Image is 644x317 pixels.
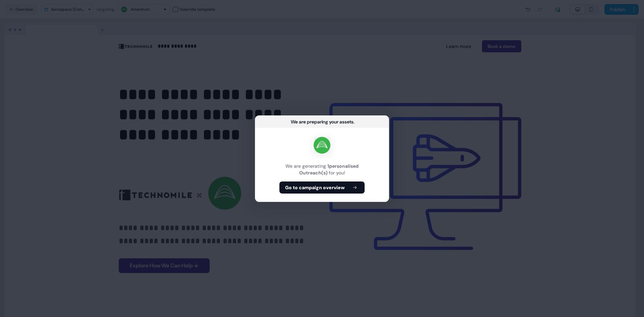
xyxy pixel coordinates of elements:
[299,163,359,176] b: 1 personalised Outreach(s)
[263,163,381,176] div: We are generating for you!
[354,118,355,125] div: ...
[279,181,365,194] button: Go to campaign overview
[285,184,345,191] b: Go to campaign overview
[291,118,354,125] div: We are preparing your assets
